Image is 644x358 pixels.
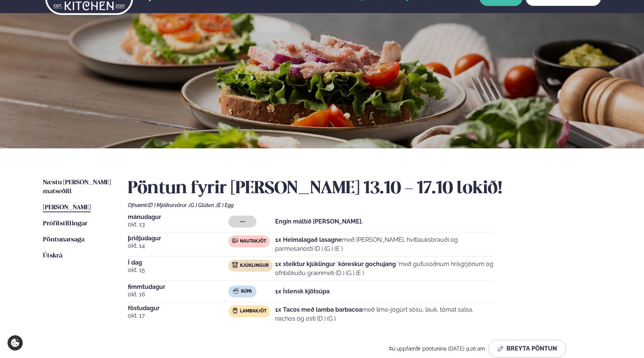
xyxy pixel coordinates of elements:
[275,305,494,323] p: með lime-jógúrt sósu, lauk, tómat salsa, nachos og osti (D ) (G )
[241,288,252,294] span: Súpa
[43,179,111,195] span: Næstu [PERSON_NAME] matseðill
[189,202,216,208] span: (G ) Glúten ,
[128,178,601,199] h2: Pöntun fyrir [PERSON_NAME] 13.10 - 17.10 lokið!
[128,260,228,266] span: Í dag
[43,178,113,196] a: Næstu [PERSON_NAME] matseðill
[240,263,269,269] span: Kjúklingur
[128,214,228,220] span: mánudagur
[43,253,62,259] span: Útskrá
[43,220,87,227] span: Prófílstillingar
[128,311,228,320] span: okt. 17
[128,202,601,208] div: Ofnæmi:
[275,236,342,243] strong: 1x Heimalagað lasagne
[240,219,245,225] span: ---
[275,260,399,268] strong: 1x steiktur kjúklingur ´kóreskur gochujang ´
[128,284,228,290] span: fimmtudagur
[128,235,228,241] span: þriðjudagur
[128,305,228,311] span: föstudagur
[275,235,494,253] p: með [PERSON_NAME], hvítlauksbrauði og parmesanosti (D ) (G ) (E )
[128,290,228,299] span: okt. 16
[7,335,23,351] a: Cookie settings
[43,204,91,211] span: [PERSON_NAME]
[43,237,84,243] span: Pöntunarsaga
[43,235,84,244] a: Pöntunarsaga
[240,238,266,244] span: Nautakjöt
[232,262,238,268] img: chicken.svg
[275,306,362,313] strong: 1x Tacos með lamba barbacoa
[232,238,238,244] img: beef.svg
[240,308,266,314] span: Lambakjöt
[43,251,62,260] a: Útskrá
[389,346,485,352] span: Þú uppfærðir pöntunina [DATE] 9:26 am
[232,308,238,314] img: Lamb.svg
[128,266,228,275] span: okt. 15
[216,202,234,208] span: (E ) Egg
[233,288,239,294] img: soup.svg
[275,288,330,295] strong: 1x Íslensk kjötsúpa
[488,340,566,358] button: Breyta Pöntun
[43,203,91,212] a: [PERSON_NAME]
[43,219,87,228] a: Prófílstillingar
[275,260,494,278] p: með gufusoðnum hrísgrjónum og ofnbökuðu grænmeti (D ) (G ) (E )
[128,241,228,250] span: okt. 14
[128,220,228,229] span: okt. 13
[148,202,189,208] span: (D ) Mjólkurvörur ,
[275,218,363,225] strong: Engin máltíð [PERSON_NAME].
